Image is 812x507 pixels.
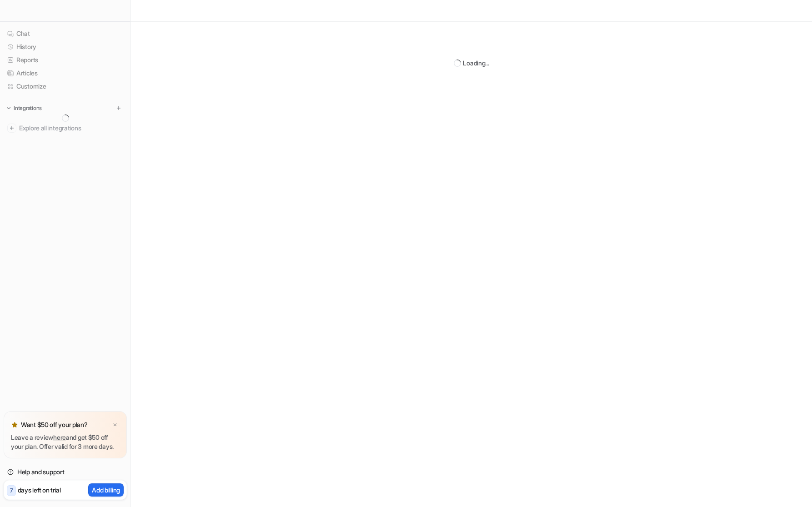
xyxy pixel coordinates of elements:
[4,122,127,134] a: Explore all integrations
[4,104,45,113] button: Integrations
[4,80,127,93] a: Customize
[463,58,489,68] div: Loading...
[92,485,120,495] p: Add billing
[11,421,18,428] img: star
[4,54,127,66] a: Reports
[4,67,127,80] a: Articles
[7,124,16,133] img: explore all integrations
[4,27,127,40] a: Chat
[88,483,124,497] button: Add billing
[4,466,127,478] a: Help and support
[19,121,123,135] span: Explore all integrations
[5,105,12,111] img: expand menu
[4,40,127,53] a: History
[10,487,13,495] p: 7
[11,433,120,451] p: Leave a review and get $50 off your plan. Offer valid for 3 more days.
[115,105,122,111] img: menu_add.svg
[112,422,118,428] img: x
[18,485,61,495] p: days left on trial
[14,104,42,112] p: Integrations
[21,420,88,429] p: Want $50 off your plan?
[53,433,66,441] a: here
